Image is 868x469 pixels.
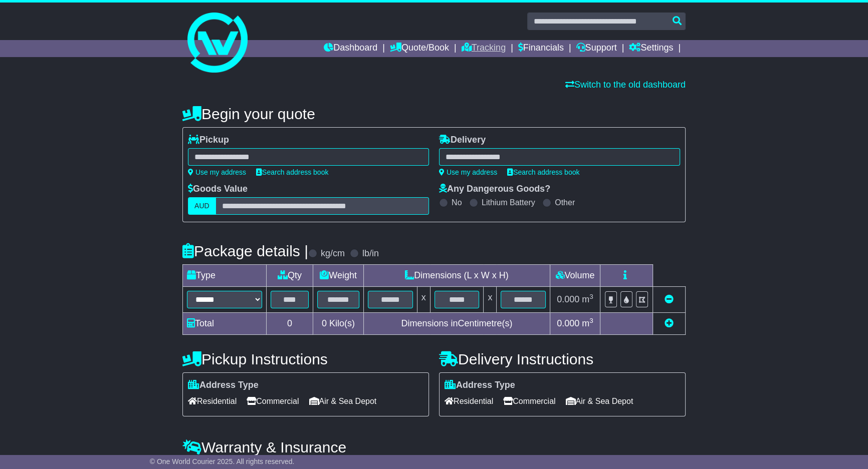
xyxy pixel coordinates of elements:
[188,135,229,146] label: Pickup
[484,287,497,313] td: x
[267,265,313,287] td: Qty
[482,198,535,207] label: Lithium Battery
[555,198,575,207] label: Other
[417,287,430,313] td: x
[629,40,673,57] a: Settings
[313,265,364,287] td: Weight
[363,265,550,287] td: Dimensions (L x W x H)
[439,168,497,176] a: Use my address
[313,313,364,335] td: Kilo(s)
[322,318,327,328] span: 0
[182,106,686,122] h4: Begin your quote
[188,168,246,176] a: Use my address
[518,40,564,57] a: Financials
[452,198,462,207] label: No
[589,293,593,300] sup: 3
[188,184,248,195] label: Goods Value
[247,393,299,409] span: Commercial
[582,318,593,328] span: m
[665,294,674,304] a: Remove this item
[182,439,686,455] h4: Warranty & Insurance
[183,265,267,287] td: Type
[445,380,515,391] label: Address Type
[321,248,345,259] label: kg/cm
[565,80,686,90] a: Switch to the old dashboard
[557,294,579,304] span: 0.000
[188,393,237,409] span: Residential
[445,393,493,409] span: Residential
[439,184,550,195] label: Any Dangerous Goods?
[589,317,593,324] sup: 3
[665,318,674,328] a: Add new item
[309,393,377,409] span: Air & Sea Depot
[550,265,600,287] td: Volume
[576,40,617,57] a: Support
[503,393,555,409] span: Commercial
[439,351,686,367] h4: Delivery Instructions
[256,168,328,176] a: Search address book
[182,243,308,259] h4: Package details |
[362,248,379,259] label: lb/in
[188,197,216,215] label: AUD
[582,294,593,304] span: m
[363,313,550,335] td: Dimensions in Centimetre(s)
[183,313,267,335] td: Total
[439,135,486,146] label: Delivery
[188,380,259,391] label: Address Type
[182,351,429,367] h4: Pickup Instructions
[462,40,506,57] a: Tracking
[267,313,313,335] td: 0
[150,457,295,465] span: © One World Courier 2025. All rights reserved.
[324,40,377,57] a: Dashboard
[566,393,633,409] span: Air & Sea Depot
[557,318,579,328] span: 0.000
[390,40,449,57] a: Quote/Book
[507,168,579,176] a: Search address book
